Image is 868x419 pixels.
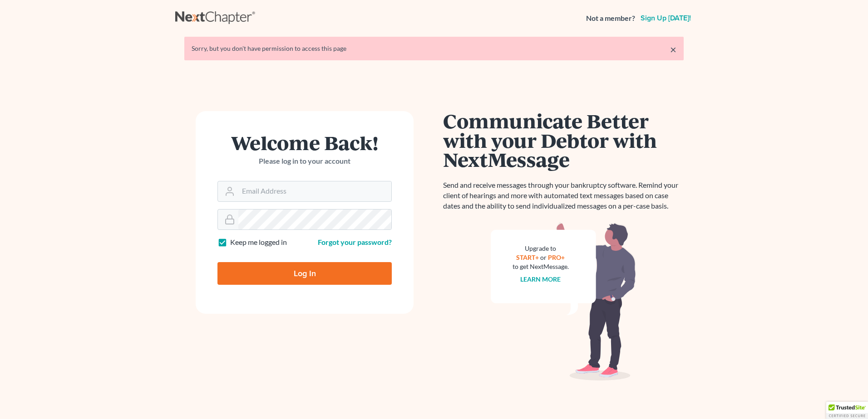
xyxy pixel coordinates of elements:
[192,44,676,53] div: Sorry, but you don't have permission to access this page
[217,262,392,285] input: Log In
[318,238,392,246] a: Forgot your password?
[230,237,287,248] label: Keep me logged in
[238,181,391,201] input: Email Address
[670,44,676,55] a: ×
[639,15,693,22] a: Sign up [DATE]!
[217,133,392,152] h1: Welcome Back!
[491,222,636,381] img: nextmessage_bg-59042aed3d76b12b5cd301f8e5b87938c9018125f34e5fa2b7a6b67550977c72.svg
[826,402,868,419] div: TrustedSite Certified
[443,180,684,211] p: Send and receive messages through your bankruptcy software. Remind your client of hearings and mo...
[443,111,684,169] h1: Communicate Better with your Debtor with NextMessage
[541,253,547,261] span: or
[517,253,539,261] a: START+
[548,253,565,261] a: PRO+
[513,244,569,253] div: Upgrade to
[217,156,392,166] p: Please log in to your account
[521,275,561,283] a: Learn more
[513,262,569,271] div: to get NextMessage.
[586,13,635,24] strong: Not a member?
